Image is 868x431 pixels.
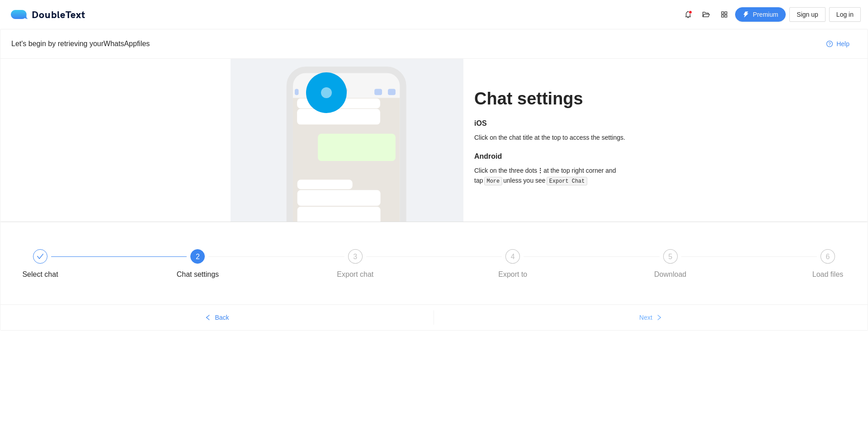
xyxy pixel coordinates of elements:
[668,253,672,260] span: 5
[11,38,819,49] div: Let's begin by retrieving your WhatsApp files
[205,314,211,322] span: left
[681,11,695,18] span: bell
[836,9,854,19] span: Log in
[11,10,85,19] a: logoDoubleText
[434,310,868,325] button: Nextright
[681,7,695,22] button: bell
[511,253,515,260] span: 4
[37,253,44,260] span: check
[215,313,229,322] span: Back
[474,166,637,186] div: Click on the three dots at the top right corner and tap unless you see
[639,313,652,322] span: Next
[329,249,486,282] div: 3Export chat
[484,177,502,186] code: More
[654,267,686,282] div: Download
[826,41,833,48] span: question-circle
[699,7,713,22] button: folder-open
[22,267,58,282] div: Select chat
[474,118,637,129] h5: iOS
[14,249,171,282] div: Select chat
[0,310,434,325] button: leftBack
[196,253,200,260] span: 2
[11,10,85,19] div: DoubleText
[789,7,825,22] button: Sign up
[836,39,849,49] span: Help
[656,314,662,322] span: right
[812,267,844,282] div: Load files
[486,249,644,282] div: 4Export to
[474,151,637,162] h5: Android
[717,11,731,18] span: appstore
[474,88,637,109] h1: Chat settings
[177,267,219,282] div: Chat settings
[717,7,731,22] button: appstore
[547,177,587,186] code: Export Chat
[537,167,543,174] b: ⋮
[826,253,830,260] span: 6
[829,7,861,22] button: Log in
[644,249,802,282] div: 5Download
[802,249,854,282] div: 6Load files
[171,249,329,282] div: 2Chat settings
[797,9,818,19] span: Sign up
[699,11,713,18] span: folder-open
[11,10,32,19] img: logo
[819,37,857,51] button: question-circleHelp
[735,7,786,22] button: thunderboltPremium
[353,253,357,260] span: 3
[743,11,749,19] span: thunderbolt
[753,9,778,19] span: Premium
[337,267,373,282] div: Export chat
[498,267,527,282] div: Export to
[474,133,637,142] div: Click on the chat title at the top to access the settings.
